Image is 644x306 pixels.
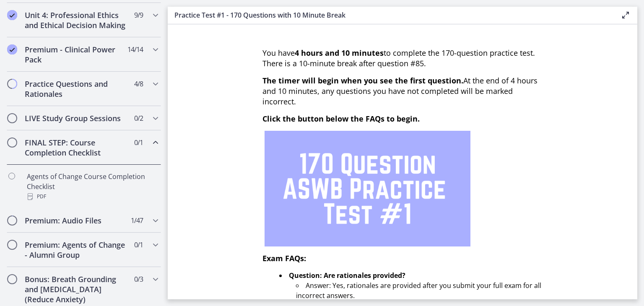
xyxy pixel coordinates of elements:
[296,280,543,301] li: Answer: Yes, rationales are provided after you submit your full exam for all incorrect answers.
[7,10,17,20] i: Completed
[134,113,143,123] span: 0 / 2
[25,79,127,99] h2: Practice Questions and Rationales
[134,274,143,284] span: 0 / 3
[174,10,607,20] h3: Practice Test #1 - 170 Questions with 10 Minute Break
[289,271,405,280] strong: Question: Are rationales provided?
[134,10,143,20] span: 9 / 9
[262,48,535,68] span: You have to complete the 170-question practice test. There is a 10-minute break after question #85.
[134,79,143,89] span: 4 / 8
[131,215,143,226] span: 1 / 47
[295,48,384,58] strong: 4 hours and 10 minutes
[27,192,158,202] div: PDF
[7,44,17,54] i: Completed
[262,75,463,86] span: The timer will begin when you see the first question.
[27,171,158,202] div: Agents of Change Course Completion Checklist
[25,274,127,304] h2: Bonus: Breath Grounding and [MEDICAL_DATA] (Reduce Anxiety)
[25,113,127,123] h2: LIVE Study Group Sessions
[134,240,143,250] span: 0 / 1
[25,215,127,226] h2: Premium: Audio Files
[265,131,470,246] img: 1.png
[25,10,127,30] h2: Unit 4: Professional Ethics and Ethical Decision Making
[127,44,143,54] span: 14 / 14
[25,44,127,65] h2: Premium - Clinical Power Pack
[262,114,420,124] span: Click the button below the FAQs to begin.
[262,253,306,263] span: Exam FAQs:
[25,137,127,158] h2: FINAL STEP: Course Completion Checklist
[262,75,538,106] span: At the end of 4 hours and 10 minutes, any questions you have not completed will be marked incorrect.
[134,137,143,148] span: 0 / 1
[25,240,127,260] h2: Premium: Agents of Change - Alumni Group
